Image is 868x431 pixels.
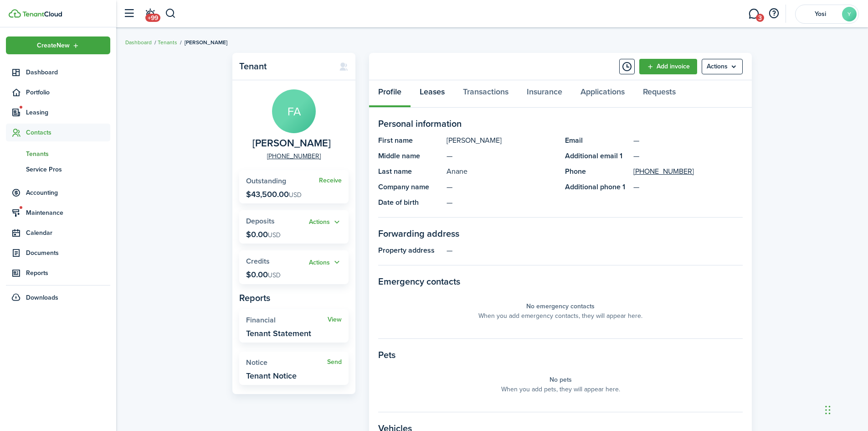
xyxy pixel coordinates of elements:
panel-main-title: Middle name [378,151,442,161]
button: Search [165,6,176,21]
panel-main-placeholder-title: No pets [550,375,572,384]
a: Applications [571,80,634,108]
span: Downloads [26,293,58,302]
span: [PERSON_NAME] [185,38,227,47]
avatar-text: FA [272,89,316,133]
img: TenantCloud [9,9,21,18]
panel-main-title: Property address [378,245,442,256]
a: [PHONE_NUMBER] [633,166,694,177]
a: Receive [319,177,342,184]
span: Calendar [26,228,110,238]
a: Leases [411,80,454,108]
panel-main-section-title: Forwarding address [378,227,743,240]
panel-main-subtitle: Reports [239,291,349,305]
avatar-text: Y [842,7,857,21]
panel-main-placeholder-description: When you add emergency contacts, they will appear here. [478,311,642,321]
widget-stats-description: Tenant Statement [246,329,311,338]
panel-main-description: — [447,182,556,192]
span: Tenants [26,149,110,159]
span: Documents [26,248,110,258]
panel-main-section-title: Emergency contacts [378,275,743,288]
button: Open menu [309,217,342,228]
button: Open menu [702,59,743,74]
button: Timeline [619,59,635,74]
span: USD [268,270,281,280]
button: Actions [309,257,342,268]
iframe: Chat Widget [822,387,868,431]
a: Service Pros [6,161,110,177]
span: Create New [37,42,70,49]
a: Requests [634,80,685,108]
span: USD [289,190,302,200]
panel-main-title: Email [565,135,629,146]
panel-main-title: Phone [565,166,629,177]
p: $43,500.00 [246,190,302,199]
panel-main-title: Date of birth [378,197,442,208]
a: Send [327,358,342,366]
panel-main-description: — [447,197,556,208]
widget-stats-title: Notice [246,358,327,367]
span: Maintenance [26,208,110,218]
a: Tenants [158,38,177,47]
panel-main-title: Additional phone 1 [565,182,629,192]
span: Reports [26,268,110,278]
span: Service Pros [26,165,110,174]
button: Open menu [309,257,342,268]
div: Drag [825,396,831,424]
a: Add invoice [639,59,697,74]
p: $0.00 [246,230,281,239]
span: +99 [145,14,160,22]
button: Actions [309,217,342,228]
panel-main-section-title: Personal information [378,117,743,130]
span: Portfolio [26,88,110,97]
button: Open resource center [766,6,781,21]
a: Dashboard [6,63,110,81]
img: TenantCloud [22,11,62,17]
menu-btn: Actions [702,59,743,74]
span: Deposits [246,216,275,226]
a: [PHONE_NUMBER] [267,151,321,161]
span: Leasing [26,108,110,117]
span: Outstanding [246,176,286,186]
panel-main-section-title: Pets [378,348,743,362]
panel-main-placeholder-description: When you add pets, they will appear here. [501,384,620,394]
panel-main-description: — [447,245,743,256]
panel-main-title: Company name [378,182,442,192]
panel-main-title: Tenant [239,61,330,72]
span: Dashboard [26,68,110,77]
panel-main-description: Anane [447,166,556,177]
span: Accounting [26,188,110,197]
button: Open sidebar [120,5,138,22]
panel-main-title: First name [378,135,442,146]
a: View [328,316,342,323]
a: Dashboard [125,38,152,47]
span: Yosi [802,11,838,17]
a: Tenants [6,146,110,161]
panel-main-description: — [447,151,556,161]
a: Transactions [454,80,518,108]
panel-main-title: Last name [378,166,442,177]
panel-main-title: Additional email 1 [565,151,629,161]
p: $0.00 [246,270,281,279]
span: 3 [756,14,764,22]
widget-stats-description: Tenant Notice [246,371,297,380]
span: USD [268,230,281,240]
a: Notifications [141,2,159,26]
a: Insurance [518,80,571,108]
span: Contacts [26,128,110,137]
panel-main-placeholder-title: No emergency contacts [526,301,595,311]
span: Felita Anane [252,138,331,149]
a: Messaging [745,2,762,26]
a: Reports [6,264,110,282]
span: Credits [246,256,270,266]
panel-main-description: [PERSON_NAME] [447,135,556,146]
button: Open menu [6,36,110,54]
widget-stats-title: Financial [246,316,328,324]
